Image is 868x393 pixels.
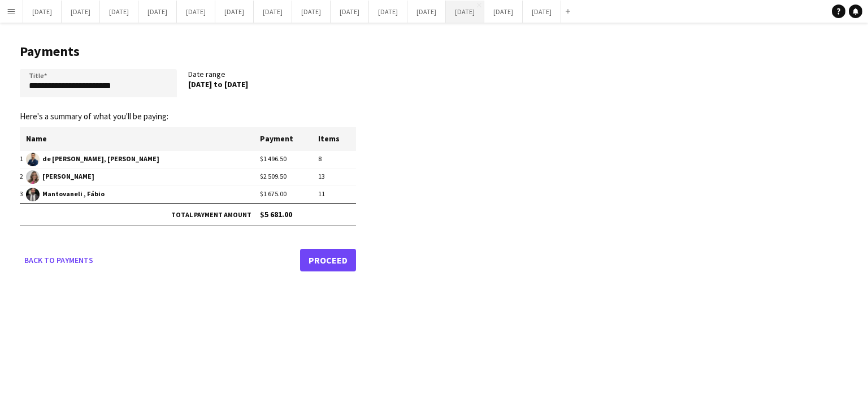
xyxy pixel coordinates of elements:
[100,1,138,23] button: [DATE]
[20,249,98,271] a: Back to payments
[260,185,319,203] td: $1 675.00
[215,1,254,23] button: [DATE]
[484,1,523,23] button: [DATE]
[20,203,260,226] td: Total payment amount
[26,153,260,166] span: de [PERSON_NAME], [PERSON_NAME]
[62,1,100,23] button: [DATE]
[20,111,356,122] p: Here's a summary of what you'll be paying:
[260,127,319,150] th: Payment
[26,170,260,184] span: [PERSON_NAME]
[177,1,215,23] button: [DATE]
[188,69,357,102] div: Date range
[23,1,62,23] button: [DATE]
[20,150,26,168] td: 1
[331,1,369,23] button: [DATE]
[20,168,26,185] td: 2
[318,127,356,150] th: Items
[300,249,356,271] a: Proceed
[369,1,407,23] button: [DATE]
[260,168,319,185] td: $2 509.50
[138,1,177,23] button: [DATE]
[318,185,356,203] td: 11
[318,150,356,168] td: 8
[260,150,319,168] td: $1 496.50
[26,127,260,150] th: Name
[260,203,356,226] td: $5 681.00
[20,185,26,203] td: 3
[523,1,561,23] button: [DATE]
[254,1,292,23] button: [DATE]
[188,79,345,89] div: [DATE] to [DATE]
[407,1,446,23] button: [DATE]
[292,1,331,23] button: [DATE]
[318,168,356,185] td: 13
[20,43,356,60] h1: Payments
[26,188,260,201] span: Mantovaneli , Fábio
[446,1,484,23] button: [DATE]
